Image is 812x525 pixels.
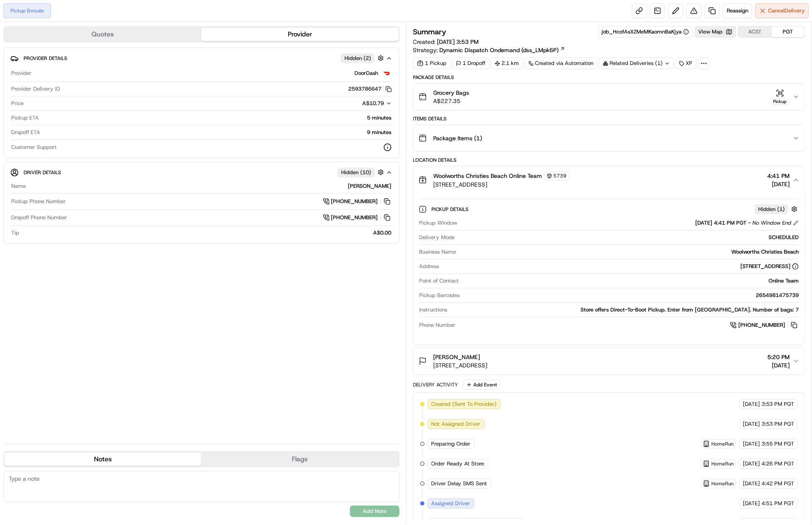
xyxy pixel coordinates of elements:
[419,248,456,256] span: Business Name
[419,277,459,285] span: Point of Contact
[743,500,760,507] span: [DATE]
[743,420,760,428] span: [DATE]
[43,129,392,136] div: 9 minutes
[434,97,470,105] span: A$227.35
[761,420,794,428] span: 3:53 PM PGT
[730,321,799,330] a: [PHONE_NUMBER]
[414,125,805,151] button: Package Items (1)
[440,46,559,54] span: Dynamic Dispatch Ondemand (dss_LMpk6P)
[11,70,31,77] span: Provider
[431,400,497,408] span: Created (Sent To Provider)
[414,166,805,194] button: Woolworths Christies Beach Online Team5739[STREET_ADDRESS]4:41 PM[DATE]
[419,292,460,299] span: Pickup Barcodes
[331,214,378,221] span: [PHONE_NUMBER]
[770,89,790,105] button: Pickup
[201,453,398,466] button: Flags
[602,28,689,36] button: job_HcofAsXZMeMKaomnBaKjya
[711,441,734,447] span: HomeRun
[345,55,371,62] span: Hidden ( 2 )
[458,234,799,241] div: SCHEDULED
[413,46,565,54] div: Strategy:
[767,353,790,361] span: 5:20 PM
[413,74,805,81] div: Package Details
[727,7,748,14] span: Reassign
[434,361,488,369] span: [STREET_ADDRESS]
[10,165,393,179] button: Driver DetailsHidden (10)
[743,440,760,448] span: [DATE]
[761,400,794,408] span: 3:53 PM PGT
[331,198,378,205] span: [PHONE_NUMBER]
[767,172,790,180] span: 4:41 PM
[434,89,470,97] span: Grocery Bags
[743,400,760,408] span: [DATE]
[11,214,67,221] span: Dropoff Phone Number
[349,85,392,93] button: 2593786647
[11,229,19,237] span: Tip
[723,3,752,18] button: Reassign
[761,440,794,448] span: 3:55 PM PGT
[11,144,57,151] span: Customer Support
[4,28,201,41] button: Quotes
[451,306,799,314] div: Store offers Direct-To-Boot Pickup. Enter from [GEOGRAPHIC_DATA]. Number of bags: 7
[337,167,386,177] button: Hidden (10)
[413,115,805,122] div: Items Details
[434,353,480,361] span: [PERSON_NAME]
[694,26,736,38] button: View Map
[414,348,805,374] button: [PERSON_NAME][STREET_ADDRESS]5:20 PM[DATE]
[463,277,799,285] div: Online Team
[743,460,760,467] span: [DATE]
[11,129,40,136] span: Dropoff ETA
[323,197,392,206] a: [PHONE_NUMBER]
[738,321,785,329] span: [PHONE_NUMBER]
[743,480,760,487] span: [DATE]
[323,213,392,222] a: [PHONE_NUMBER]
[434,172,542,180] span: Woolworths Christies Beach Online Team
[341,53,386,63] button: Hidden (2)
[22,229,392,237] div: A$0.00
[754,204,800,214] button: Hidden (1)
[413,38,479,46] span: Created:
[11,85,60,93] span: Provider Delivery ID
[341,169,371,176] span: Hidden ( 10 )
[11,182,26,190] span: Name
[675,58,696,69] div: XP
[491,58,523,69] div: 2.1 km
[42,114,392,122] div: 5 minutes
[319,100,392,107] button: A$10.79
[463,380,500,390] button: Add Event
[24,169,61,176] span: Driver Details
[554,173,567,179] span: 5739
[355,70,378,77] span: DoorDash
[768,7,805,14] span: Cancel Delivery
[599,58,674,69] div: Related Deliveries (1)
[761,480,794,487] span: 4:42 PM PGT
[434,134,482,142] span: Package Items ( 1 )
[419,306,448,314] span: Instructions
[413,28,447,36] h3: Summary
[771,26,805,37] button: PGT
[413,381,458,388] div: Delivery Activity
[431,500,470,507] span: Assigned Driver
[755,3,809,18] button: CancelDelivery
[24,55,67,62] span: Provider Details
[758,206,785,213] span: Hidden ( 1 )
[201,28,398,41] button: Provider
[525,58,598,69] a: Created via Automation
[419,263,439,270] span: Address
[711,460,734,467] span: HomeRun
[437,38,479,46] span: [DATE] 3:53 PM
[748,219,751,227] span: -
[382,68,392,78] img: doordash_logo_v2.png
[414,84,805,110] button: Grocery BagsA$227.35Pickup
[440,46,565,54] a: Dynamic Dispatch Ondemand (dss_LMpk6P)
[770,98,790,105] div: Pickup
[11,100,24,107] span: Price
[738,26,771,37] button: ACST
[10,51,393,65] button: Provider DetailsHidden (2)
[463,292,799,299] div: 2654981475739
